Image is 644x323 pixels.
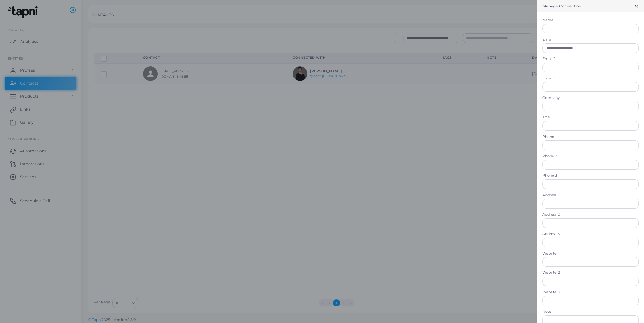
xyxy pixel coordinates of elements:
[542,95,639,101] label: Company
[542,251,639,256] label: Website
[542,212,639,217] label: Address 2
[542,154,639,159] label: Phone 2
[542,193,639,198] label: Address
[542,290,639,295] label: Website 3
[542,37,639,42] label: Email
[542,270,639,275] label: Website 2
[542,232,639,237] label: Address 3
[542,56,639,62] label: Email 2
[542,115,639,120] label: Title
[542,76,639,81] label: Email 3
[542,173,639,178] label: Phone 3
[542,134,639,139] label: Phone
[542,309,639,314] label: Note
